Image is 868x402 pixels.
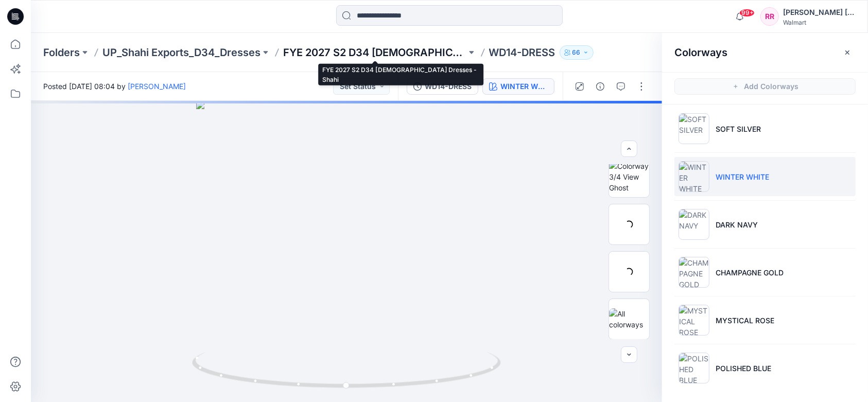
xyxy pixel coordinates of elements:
[679,353,709,383] img: POLISHED BLUE
[128,82,186,91] a: [PERSON_NAME]
[679,161,709,192] img: WINTER WHITE
[679,257,709,288] img: CHAMPAGNE GOLD
[716,124,761,134] p: SOFT SILVER
[592,78,609,95] button: Details
[572,47,581,58] p: 66
[674,46,727,59] h2: Colorways
[739,9,755,17] span: 99+
[609,161,649,193] img: Colorway 3/4 View Ghost
[679,113,709,144] img: SOFT SILVER
[716,219,758,230] p: DARK NAVY
[500,81,548,92] div: WINTER WHITE
[425,81,472,92] div: WD14-DRESS
[102,45,261,60] a: UP_Shahi Exports_D34_Dresses
[609,308,649,330] img: All colorways
[482,78,554,95] button: WINTER WHITE
[560,45,594,60] button: 66
[283,45,466,60] a: FYE 2027 S2 D34 [DEMOGRAPHIC_DATA] Dresses - Shahi
[716,267,784,278] p: CHAMPAGNE GOLD
[760,7,779,26] div: RR
[43,45,80,60] a: Folders
[716,171,769,182] p: WINTER WHITE
[716,363,771,374] p: POLISHED BLUE
[43,81,186,92] span: Posted [DATE] 08:04 by
[679,209,709,240] img: DARK NAVY
[407,78,478,95] button: WD14-DRESS
[716,315,774,326] p: MYSTICAL ROSE
[489,45,555,60] p: WD14-DRESS
[783,19,855,26] div: Walmart
[783,6,855,19] div: [PERSON_NAME] [PERSON_NAME]
[679,305,709,336] img: MYSTICAL ROSE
